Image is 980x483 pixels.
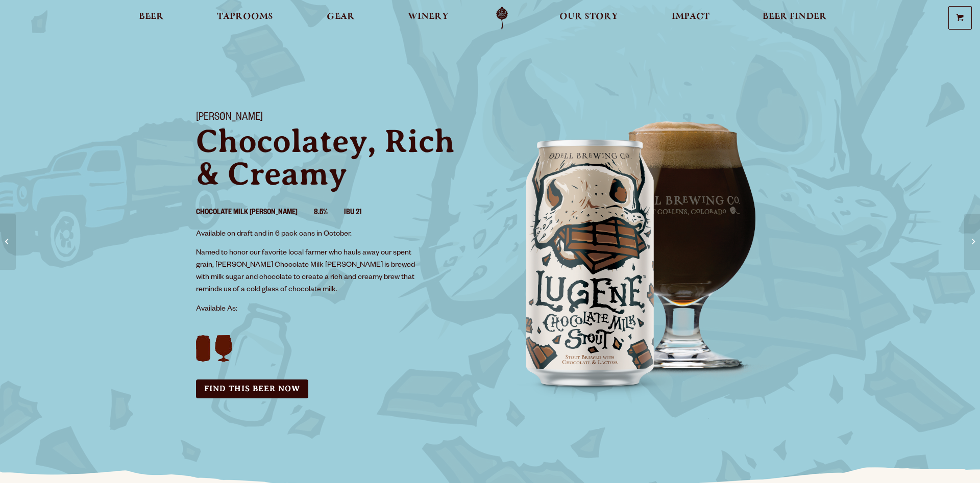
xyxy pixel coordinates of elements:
span: Taprooms [217,13,273,21]
span: Gear [327,13,355,21]
a: Beer [132,7,170,30]
a: Beer Finder [756,7,834,30]
li: 8.5% [314,207,344,220]
a: Taprooms [210,7,280,30]
p: Available on draft and in 6 pack cans in October. [196,228,422,241]
span: Beer Finder [763,13,827,21]
a: Gear [320,7,361,30]
span: Winery [408,13,449,21]
span: Our Story [559,13,618,21]
p: Chocolatey, Rich & Creamy [196,125,478,190]
li: IBU 21 [344,207,378,220]
a: Odell Home [483,7,521,30]
span: Beer [139,13,164,21]
a: Our Story [553,7,625,30]
a: Impact [665,7,716,30]
li: Chocolate Milk [PERSON_NAME] [196,207,314,220]
p: Available As: [196,303,478,316]
a: Winery [401,7,455,30]
p: Named to honor our favorite local farmer who hauls away our spent grain, [PERSON_NAME] Chocolate ... [196,247,422,296]
img: Image of bottle and pour [490,99,796,405]
h1: [PERSON_NAME] [196,112,478,125]
span: Impact [672,13,709,21]
a: Find this Beer Now [196,379,308,398]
